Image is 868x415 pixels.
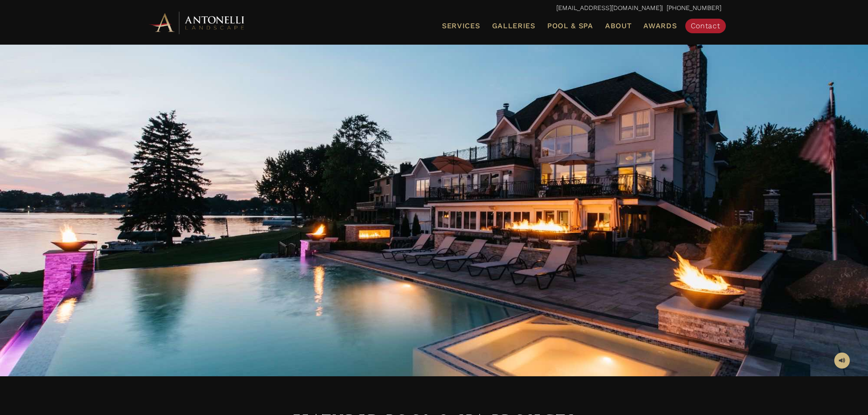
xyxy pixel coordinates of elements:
span: Galleries [492,21,535,30]
a: Awards [640,20,680,32]
a: About [601,20,636,32]
span: Contact [691,21,720,30]
a: Pool & Spa [544,20,597,32]
span: Pool & Spa [547,21,593,30]
span: Awards [643,21,677,30]
span: About [605,22,632,30]
a: Services [438,20,484,32]
a: Galleries [488,20,539,32]
p: | [PHONE_NUMBER] [147,2,721,14]
img: Antonelli Horizontal Logo [147,10,247,35]
a: Contact [685,19,726,33]
span: Services [442,22,480,30]
a: [EMAIL_ADDRESS][DOMAIN_NAME] [556,4,662,11]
